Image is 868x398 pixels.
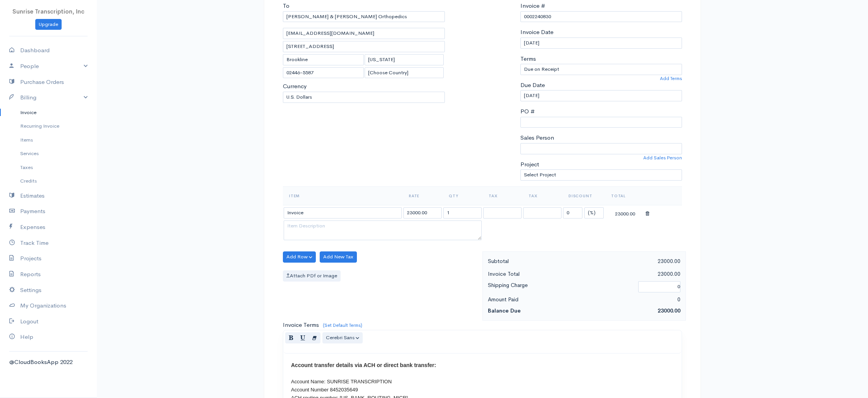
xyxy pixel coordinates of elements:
[520,55,536,63] label: Terms
[9,358,88,367] div: @CloudBooksApp 2022
[584,295,685,304] div: 0
[403,186,443,205] th: Rate
[322,332,363,343] button: Font Family
[320,251,357,263] button: Add New Tax
[285,332,297,343] button: Bold (⌘+B)
[484,295,584,304] div: Amount Paid
[283,11,445,22] input: Client Name
[562,186,605,205] th: Discount
[283,321,319,330] label: Invoice Terms
[284,207,402,219] input: Item Name
[484,280,634,293] div: Shipping Charge
[520,38,682,49] input: dd-mm-yyyy
[484,269,584,279] div: Invoice Total
[297,332,309,343] button: Underline (⌘+U)
[283,251,316,263] button: Add Row
[605,186,645,205] th: Total
[326,334,355,341] span: Cerebri Sans
[606,208,644,218] div: 23000.00
[35,19,62,30] a: Upgrade
[365,54,444,65] input: State
[643,154,682,161] a: Add Sales Person
[283,186,403,205] th: Item
[520,2,545,10] label: Invoice #
[658,307,680,314] span: 23000.00
[520,107,535,116] label: PO #
[522,186,562,205] th: Tax
[323,322,362,328] a: (Set Default Terms)
[12,8,84,15] span: Sunrise Transcription, Inc
[520,90,682,101] input: dd-mm-yyyy
[520,81,545,90] label: Due Date
[283,67,364,79] input: Zip
[488,307,521,314] strong: Balance Due
[520,133,554,142] label: Sales Person
[484,256,584,266] div: Subtotal
[283,2,289,10] label: To
[283,54,364,65] input: City
[283,28,445,39] input: Email
[520,160,539,169] label: Project
[291,379,392,384] span: Account Name: SUNRISE TRANSCRIPTION
[291,387,358,393] span: Account Number 8452035649
[584,256,685,266] div: 23000.00
[283,270,341,282] label: Attach PDf or Image
[283,82,307,91] label: Currency
[482,186,522,205] th: Tax
[660,75,682,82] a: Add Terms
[443,186,482,205] th: Qty
[308,332,320,343] button: Remove Font Style (⌘+\)
[520,28,553,37] label: Invoice Date
[291,362,436,368] b: Account transfer details via ACH or direct bank transfer:
[283,41,445,52] input: Address
[584,269,685,279] div: 23000.00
